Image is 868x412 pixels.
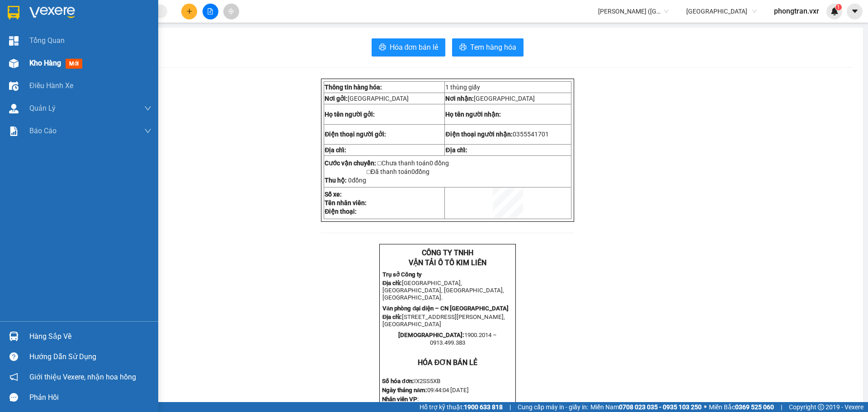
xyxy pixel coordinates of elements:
span: : [417,396,419,403]
button: file-add [203,4,218,19]
span: Kho hàng [29,59,61,67]
span: Điều hành xe [29,80,73,91]
span: caret-down [851,7,859,15]
span: printer [379,43,386,52]
span: thùng giấy [450,84,480,91]
span: đồng [347,177,366,184]
img: warehouse-icon [9,81,19,91]
span: 0 đồng [429,159,449,167]
img: dashboard-icon [9,36,19,46]
span: file-add [207,8,213,14]
strong: Điện thoại: [325,208,357,215]
strong: HÓA ĐƠN BÁN LẺ [418,358,478,367]
span: Đã thanh toán đồng [371,168,429,175]
span: [STREET_ADDRESS][PERSON_NAME], [GEOGRAPHIC_DATA] [382,314,505,328]
sup: 1 [835,4,842,10]
span: Chưa thanh toán [382,159,449,167]
strong: Cước vận chuyển: [325,159,376,167]
span: IX2SS5XB [414,378,440,384]
img: icon-new-feature [830,7,839,15]
span: Hỗ trợ kỹ thuật: [420,402,503,412]
span: [GEOGRAPHIC_DATA], [GEOGRAPHIC_DATA], [GEOGRAPHIC_DATA], [GEOGRAPHIC_DATA]. [382,280,504,301]
strong: 0369 525 060 [735,403,774,411]
span: 0 [411,168,415,175]
div: Hàng sắp về [29,330,151,343]
span: Cung cấp máy in - giấy in: [518,402,588,412]
span: □ [377,159,381,167]
button: printerTem hàng hóa [452,38,524,56]
span: Miền Bắc [709,402,774,412]
button: printerHóa đơn bán lẻ [372,38,446,56]
span: printer [459,43,467,52]
strong: Địa chỉ: [445,146,467,154]
span: message [9,393,18,402]
strong: [DEMOGRAPHIC_DATA]: [398,332,464,338]
span: question-circle [9,352,18,361]
span: 1900.2014 – 0913.499.383 [430,332,497,346]
span: 1 [837,4,840,10]
span: Báo cáo [29,125,57,136]
span: | [509,402,511,412]
span: Hóa đơn bán lẻ [390,42,439,53]
strong: Địa chỉ: [382,314,402,320]
strong: Điện thoại người nhận: [445,131,512,138]
strong: Nhân viên VP [382,396,417,403]
span: | [781,402,782,412]
span: Tổng Quan [29,35,65,46]
span: plus [186,8,193,14]
strong: Thu hộ: [325,177,347,184]
strong: Số xe: [325,191,342,198]
span: phongtran.vxr [767,5,826,17]
strong: 1900 633 818 [464,403,503,411]
strong: Thông tin hàng hóa: [325,84,382,91]
button: aim [223,4,239,19]
img: solution-icon [9,126,19,136]
span: notification [9,373,18,381]
button: caret-down [847,4,863,19]
span: 0355541701 [513,131,549,138]
span: [GEOGRAPHIC_DATA] [348,95,409,102]
img: logo-vxr [8,6,19,19]
strong: Nơi nhận: [445,95,474,102]
img: warehouse-icon [9,332,19,341]
div: Phản hồi [29,391,151,404]
span: 09:44:04 [DATE] [427,387,469,393]
span: down [144,127,151,135]
span: down [144,105,151,112]
img: warehouse-icon [9,59,19,68]
strong: Địa chỉ: [382,280,402,286]
strong: Số hóa đơn: [382,378,414,384]
span: Giới thiệu Vexere, nhận hoa hồng [29,371,136,383]
img: warehouse-icon [9,104,19,113]
span: ⚪️ [704,405,707,409]
strong: Trụ sở Công ty [382,271,422,278]
span: aim [228,8,234,14]
span: Tem hàng hóa [470,42,516,53]
span: Kim Liên (Đà Nẵng) [598,5,669,18]
span: Miền Nam [590,402,702,412]
strong: Họ tên người gởi: [325,111,375,118]
strong: Nơi gởi: [325,95,348,102]
strong: Văn phòng đại diện – CN [GEOGRAPHIC_DATA] [382,305,509,312]
strong: Địa chỉ: [325,146,346,154]
strong: 0708 023 035 - 0935 103 250 [619,403,702,411]
span: copyright [818,404,824,410]
strong: Họ tên người nhận: [445,111,501,118]
div: Hướng dẫn sử dụng [29,350,151,364]
span: [GEOGRAPHIC_DATA] [474,95,535,102]
strong: CÔNG TY TNHH [422,248,473,257]
span: Bình Định [686,5,757,18]
strong: VẬN TẢI Ô TÔ KIM LIÊN [409,258,486,267]
strong: Điện thoại người gởi: [325,131,386,138]
span: mới [66,59,82,69]
span: Quản Lý [29,103,56,114]
strong: Tên nhân viên: [325,199,367,206]
span: 0 [348,177,352,184]
strong: Ngày tháng năm: [382,387,427,393]
span: 1 [445,84,449,91]
span: □ [367,168,370,175]
button: plus [181,4,197,19]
